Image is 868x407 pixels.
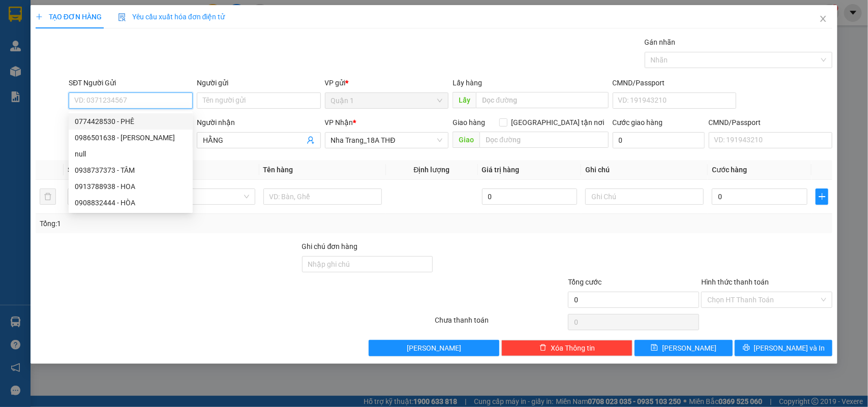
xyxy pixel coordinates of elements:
[69,178,193,195] div: 0913788938 - HOA
[75,197,187,208] div: 0908832444 - HÒA
[613,132,705,148] input: Cước giao hàng
[568,278,602,286] span: Tổng cước
[743,344,750,352] span: printer
[414,166,450,174] span: Định lượng
[434,315,567,332] div: Chưa thanh toán
[69,195,193,211] div: 0908832444 - HÒA
[540,344,547,352] span: delete
[36,13,102,21] span: TẠO ĐƠN HÀNG
[816,189,828,205] button: plus
[816,193,828,201] span: plus
[75,165,187,176] div: 0938737373 - TÂM
[712,166,747,174] span: Cước hàng
[325,77,449,88] div: VP gửi
[302,256,433,272] input: Ghi chú đơn hàng
[118,13,225,21] span: Yêu cầu xuất hóa đơn điện tử
[40,218,336,229] div: Tổng: 1
[13,66,56,131] b: Phương Nam Express
[507,117,609,128] span: [GEOGRAPHIC_DATA] tận nơi
[651,344,658,352] span: save
[482,189,578,205] input: 0
[69,113,193,130] div: 0774428530 - PHÊ
[263,189,382,205] input: VD: Bàn, Ghế
[75,148,187,160] div: null
[40,189,56,205] button: delete
[110,13,135,37] img: logo.jpg
[635,340,732,356] button: save[PERSON_NAME]
[645,38,676,46] label: Gán nhãn
[809,5,837,34] button: Close
[754,342,825,354] span: [PERSON_NAME] và In
[407,342,461,354] span: [PERSON_NAME]
[263,166,293,174] span: Tên hàng
[453,79,482,87] span: Lấy hàng
[118,13,126,21] img: icon
[63,15,101,62] b: Gửi khách hàng
[75,132,187,143] div: 0986501638 - [PERSON_NAME]
[369,340,500,356] button: [PERSON_NAME]
[453,92,476,108] span: Lấy
[325,118,353,127] span: VP Nhận
[585,189,704,205] input: Ghi Chú
[482,166,520,174] span: Giá trị hàng
[85,39,140,47] b: [DOMAIN_NAME]
[662,342,716,354] span: [PERSON_NAME]
[331,93,443,108] span: Quận 1
[69,162,193,178] div: 0938737373 - TÂM
[143,189,249,204] span: Bất kỳ
[69,130,193,146] div: 0986501638 - VÂN ANH
[75,116,187,127] div: 0774428530 - PHÊ
[581,160,708,180] th: Ghi chú
[68,166,76,174] span: SL
[613,118,663,127] label: Cước giao hàng
[197,117,321,128] div: Người nhận
[36,13,43,20] span: plus
[480,132,609,148] input: Dọc đường
[735,340,832,356] button: printer[PERSON_NAME] và In
[613,77,737,88] div: CMND/Passport
[75,181,187,192] div: 0913788938 - HOA
[701,278,769,286] label: Hình thức thanh toán
[331,133,443,148] span: Nha Trang_18A THĐ
[69,77,193,88] div: SĐT Người Gửi
[476,92,609,108] input: Dọc đường
[302,242,358,251] label: Ghi chú đơn hàng
[709,117,833,128] div: CMND/Passport
[197,77,321,88] div: Người gửi
[69,146,193,162] div: null
[819,15,827,23] span: close
[307,136,315,144] span: user-add
[85,48,140,61] li: (c) 2017
[453,132,480,148] span: Giao
[453,118,485,127] span: Giao hàng
[551,342,595,354] span: Xóa Thông tin
[501,340,633,356] button: deleteXóa Thông tin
